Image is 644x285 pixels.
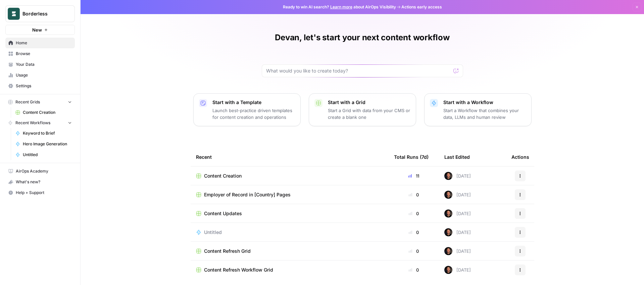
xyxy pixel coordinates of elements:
div: 0 [394,229,434,236]
a: Hero Image Generation [12,139,75,149]
span: Actions early access [401,4,442,10]
img: eu7dk7ikjikpmnmm9h80gf881ba6 [444,172,452,180]
h1: Devan, let's start your next content workflow [275,32,449,43]
span: Your Data [16,61,72,67]
div: [DATE] [444,228,471,236]
span: Recent Workflows [15,120,50,126]
p: Start a Grid with data from your CMS or create a blank one [328,107,410,121]
span: Recent Grids [15,99,40,105]
span: Usage [16,72,72,78]
span: New [32,27,42,33]
span: Content Updates [204,210,242,217]
div: [DATE] [444,247,471,255]
p: Launch best-practice driven templates for content creation and operations [212,107,295,121]
button: Workspace: Borderless [5,5,75,22]
a: Your Data [5,59,75,70]
button: Recent Grids [5,97,75,107]
p: Start with a Workflow [443,99,526,106]
div: 11 [394,173,434,179]
div: 0 [394,267,434,273]
button: What's new? [5,177,75,187]
button: Start with a TemplateLaunch best-practice driven templates for content creation and operations [193,93,301,126]
a: Untitled [196,229,383,236]
a: AirOps Academy [5,166,75,177]
button: Start with a WorkflowStart a Workflow that combines your data, LLMs and human review [424,93,532,126]
span: Content Refresh Grid [204,248,251,254]
a: Content Creation [196,173,383,179]
span: Keyword to Brief [23,130,72,136]
img: eu7dk7ikjikpmnmm9h80gf881ba6 [444,247,452,255]
span: Hero Image Generation [23,141,72,147]
div: [DATE] [444,172,471,180]
span: Content Refresh Workflow Grid [204,267,273,273]
div: 0 [394,191,434,198]
div: Total Runs (7d) [394,148,429,166]
div: Last Edited [444,148,470,166]
a: Learn more [330,4,352,9]
button: Help + Support [5,187,75,198]
span: Borderless [22,10,63,17]
button: Start with a GridStart a Grid with data from your CMS or create a blank one [309,93,416,126]
p: Start with a Template [212,99,295,106]
img: eu7dk7ikjikpmnmm9h80gf881ba6 [444,228,452,236]
p: Start with a Grid [328,99,410,106]
a: Content Creation [12,107,75,118]
span: Help + Support [16,190,72,196]
span: Settings [16,83,72,89]
input: What would you like to create today? [266,67,451,74]
div: Recent [196,148,383,166]
span: Employer of Record in [Country] Pages [204,191,291,198]
img: eu7dk7ikjikpmnmm9h80gf881ba6 [444,191,452,199]
span: Untitled [204,229,222,236]
a: Home [5,38,75,48]
div: 0 [394,210,434,217]
a: Browse [5,48,75,59]
div: What's new? [6,177,75,187]
div: 0 [394,248,434,254]
p: Start a Workflow that combines your data, LLMs and human review [443,107,526,121]
div: [DATE] [444,266,471,274]
button: Recent Workflows [5,118,75,128]
a: Content Updates [196,210,383,217]
button: New [5,25,75,35]
a: Untitled [12,149,75,160]
a: Usage [5,70,75,81]
span: Content Creation [23,109,72,115]
a: Content Refresh Grid [196,248,383,254]
img: eu7dk7ikjikpmnmm9h80gf881ba6 [444,209,452,218]
span: Content Creation [204,173,242,179]
a: Content Refresh Workflow Grid [196,267,383,273]
img: eu7dk7ikjikpmnmm9h80gf881ba6 [444,266,452,274]
a: Keyword to Brief [12,128,75,139]
a: Settings [5,81,75,91]
div: [DATE] [444,209,471,218]
img: Borderless Logo [8,8,20,20]
div: [DATE] [444,191,471,199]
span: Home [16,40,72,46]
span: Browse [16,51,72,57]
div: Actions [511,148,529,166]
a: Employer of Record in [Country] Pages [196,191,383,198]
span: AirOps Academy [16,168,72,174]
span: Untitled [23,152,72,158]
span: Ready to win AI search? about AirOps Visibility [283,4,396,10]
